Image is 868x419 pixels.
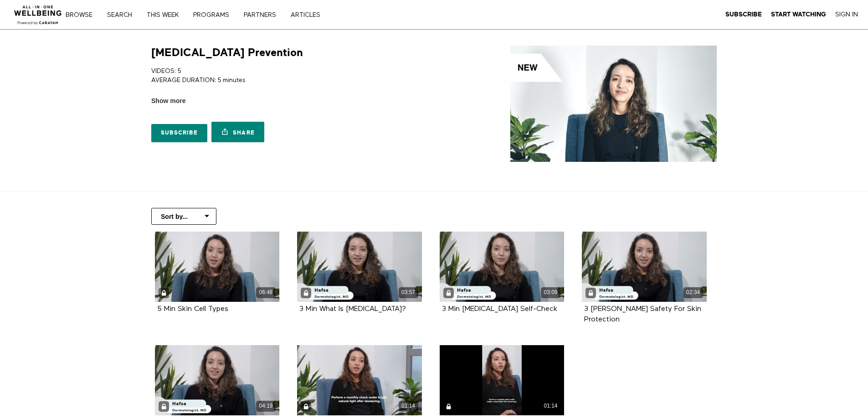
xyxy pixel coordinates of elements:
a: Start Watching [771,10,826,19]
a: Self-Check For Skin Cancer (Highlight) 01:14 [297,345,422,415]
div: 02:34 [683,287,703,298]
a: 3 Min Skin Cancer Self-Check 03:09 [440,232,565,302]
a: THIS WEEK [144,12,188,18]
strong: 5 Min Skin Cell Types [157,305,228,313]
a: 3 Min Sun Safety For Skin Protection 02:34 [582,232,707,302]
a: 5 Min Protect Your Skin Inside & Out 04:19 [155,345,280,415]
a: Search [104,12,142,18]
div: 03:57 [399,287,418,298]
strong: 3 Min Sun Safety For Skin Protection [584,305,701,323]
strong: Start Watching [771,11,826,18]
div: 01:14 [541,401,560,411]
div: 01:14 [399,401,418,411]
a: PARTNERS [241,12,286,18]
strong: 3 Min Skin Cancer Self-Check [442,305,557,313]
h1: [MEDICAL_DATA] Prevention [151,46,303,60]
nav: Primary [72,10,339,19]
a: 5 Min Skin Cell Types 06:48 [155,232,280,302]
a: Browse [62,12,102,18]
a: Self-Check For Skin Cancer (Highlight) 01:14 [440,345,565,415]
a: 5 Min Skin Cell Types [157,305,228,312]
a: Subscribe [151,124,207,142]
a: Subscribe [725,10,762,19]
p: VIDEOS: 5 AVERAGE DURATION: 5 minutes [151,67,431,85]
img: Skin Cancer Prevention [510,46,717,162]
a: ARTICLES [288,12,330,18]
a: Share [211,122,264,142]
a: 3 Min What Is [MEDICAL_DATA]? [299,305,406,312]
a: PROGRAMS [190,12,239,18]
strong: Subscribe [725,11,762,18]
a: 3 Min What Is Skin Cancer? 03:57 [297,232,422,302]
a: 3 Min [MEDICAL_DATA] Self-Check [442,305,557,312]
strong: 3 Min What Is Skin Cancer? [299,305,406,313]
div: 03:09 [541,287,560,298]
span: Show more [151,96,185,106]
div: 06:48 [256,287,276,298]
a: Sign In [835,10,858,19]
div: 04:19 [256,401,276,411]
a: 3 [PERSON_NAME] Safety For Skin Protection [584,305,701,323]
